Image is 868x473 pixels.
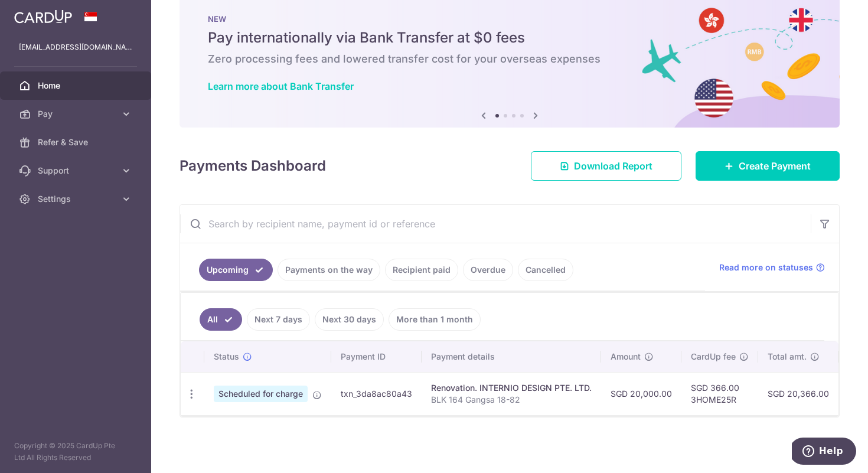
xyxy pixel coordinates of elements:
[208,14,811,24] p: NEW
[691,351,736,363] span: CardUp fee
[611,351,641,363] span: Amount
[331,372,422,415] td: txn_3da8ac80a43
[214,386,308,402] span: Scheduled for charge
[331,341,422,372] th: Payment ID
[719,262,813,273] span: Read more on statuses
[719,262,825,273] a: Read more on statuses
[38,80,116,92] span: Home
[601,372,681,415] td: SGD 20,000.00
[389,308,481,331] a: More than 1 month
[431,382,592,394] div: Renovation. INTERNIO DESIGN PTE. LTD.
[38,108,116,120] span: Pay
[200,308,242,331] a: All
[531,151,681,181] a: Download Report
[792,438,856,467] iframe: Opens a widget where you can find more information
[19,41,132,53] p: [EMAIL_ADDRESS][DOMAIN_NAME]
[180,205,811,243] input: Search by recipient name, payment id or reference
[681,372,758,415] td: SGD 366.00 3HOME25R
[180,155,326,177] h4: Payments Dashboard
[422,341,601,372] th: Payment details
[574,159,652,173] span: Download Report
[758,372,838,415] td: SGD 20,366.00
[518,259,573,281] a: Cancelled
[315,308,384,331] a: Next 30 days
[199,259,273,281] a: Upcoming
[385,259,458,281] a: Recipient paid
[739,159,811,173] span: Create Payment
[431,394,592,406] p: BLK 164 Gangsa 18-82
[463,259,513,281] a: Overdue
[696,151,840,181] a: Create Payment
[14,9,72,24] img: CardUp
[38,136,116,148] span: Refer & Save
[38,165,116,177] span: Support
[38,193,116,205] span: Settings
[768,351,807,363] span: Total amt.
[278,259,380,281] a: Payments on the way
[208,52,811,66] h6: Zero processing fees and lowered transfer cost for your overseas expenses
[208,80,354,92] a: Learn more about Bank Transfer
[214,351,239,363] span: Status
[247,308,310,331] a: Next 7 days
[208,28,811,47] h5: Pay internationally via Bank Transfer at $0 fees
